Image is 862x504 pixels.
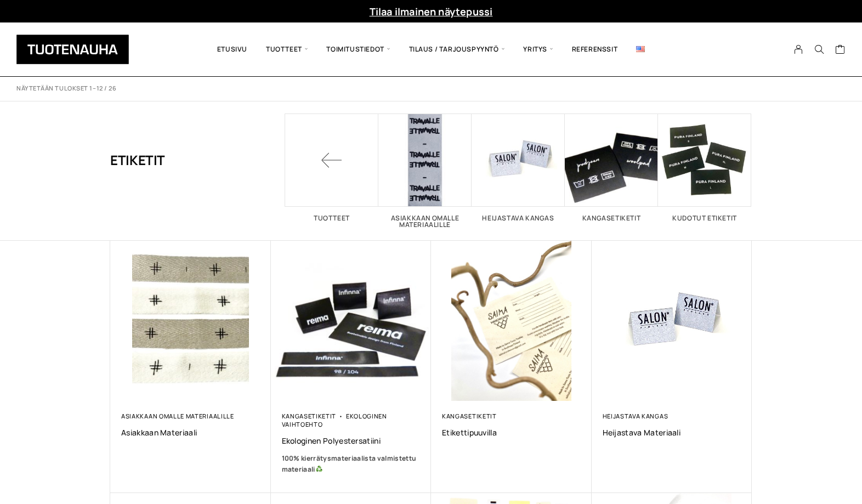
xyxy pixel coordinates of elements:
h2: Asiakkaan omalle materiaalille [378,215,472,228]
a: Etusivu [208,31,257,68]
b: 100% kierrätysmateriaalista valmistettu materiaali [282,454,417,474]
img: Tuotenauha Oy [16,35,129,64]
img: ♻️ [316,466,322,472]
h2: Kangasetiketit [565,215,658,222]
span: Tuotteet [257,31,317,68]
img: English [636,46,645,52]
span: Yritys [514,31,562,68]
h2: Heijastava kangas [472,215,565,222]
a: Tilaa ilmainen näytepussi [370,5,493,18]
a: Visit product category Asiakkaan omalle materiaalille [378,114,472,228]
button: Search [809,44,830,54]
h2: Kudotut etiketit [658,215,751,222]
a: Kangasetiketit [282,412,337,420]
a: Ekologinen vaihtoehto [282,412,387,428]
span: Toimitustiedot [317,31,399,68]
span: Tilaus / Tarjouspyyntö [400,31,514,68]
a: 100% kierrätysmateriaalista valmistettu materiaali♻️ [282,453,421,475]
a: Referenssit [563,31,627,68]
a: Tuotteet [285,114,378,222]
a: Kangasetiketit [442,412,497,420]
a: Asiakkaan materiaali [121,427,260,438]
a: Ekologinen polyestersatiini [282,435,421,446]
a: Heijastava kangas [603,412,668,420]
a: Visit product category Kangasetiketit [565,114,658,222]
a: My Account [788,44,809,54]
h2: Tuotteet [285,215,378,222]
a: Visit product category Heijastava kangas [472,114,565,222]
p: Näytetään tulokset 1–12 / 26 [16,84,116,93]
a: Heijastava materiaali [603,427,741,438]
a: Etikettipuuvilla [442,427,581,438]
a: Visit product category Kudotut etiketit [658,114,751,222]
h1: Etiketit [110,114,165,207]
a: Cart [835,44,846,57]
a: Asiakkaan omalle materiaalille [121,412,234,420]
